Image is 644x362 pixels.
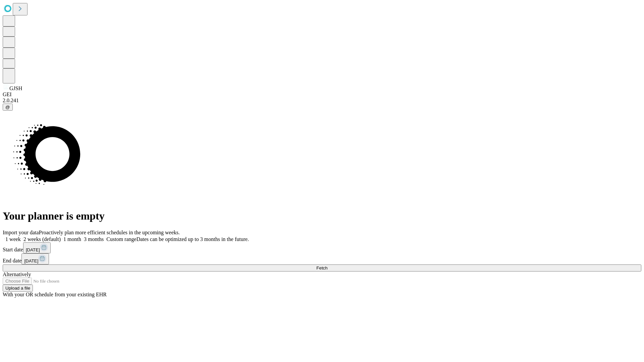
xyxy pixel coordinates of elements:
span: [DATE] [24,258,38,263]
h1: Your planner is empty [3,210,641,222]
span: With your OR schedule from your existing EHR [3,292,107,297]
button: [DATE] [23,242,51,253]
span: GJSH [9,85,22,91]
span: Alternatively [3,271,31,277]
button: Fetch [3,264,641,271]
div: End date [3,253,641,264]
span: Fetch [316,265,327,270]
div: Start date [3,242,641,253]
span: Import your data [3,230,39,235]
div: 2.0.241 [3,98,641,104]
span: 1 week [5,236,21,242]
button: @ [3,104,13,111]
span: 2 weeks (default) [23,236,61,242]
button: [DATE] [21,253,49,264]
span: [DATE] [26,247,40,252]
span: Proactively plan more efficient schedules in the upcoming weeks. [39,230,180,235]
span: Dates can be optimized up to 3 months in the future. [137,236,249,242]
div: GEI [3,92,641,98]
span: @ [5,105,10,110]
span: 3 months [84,236,104,242]
span: Custom range [106,236,136,242]
span: 1 month [63,236,81,242]
button: Upload a file [3,285,33,292]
